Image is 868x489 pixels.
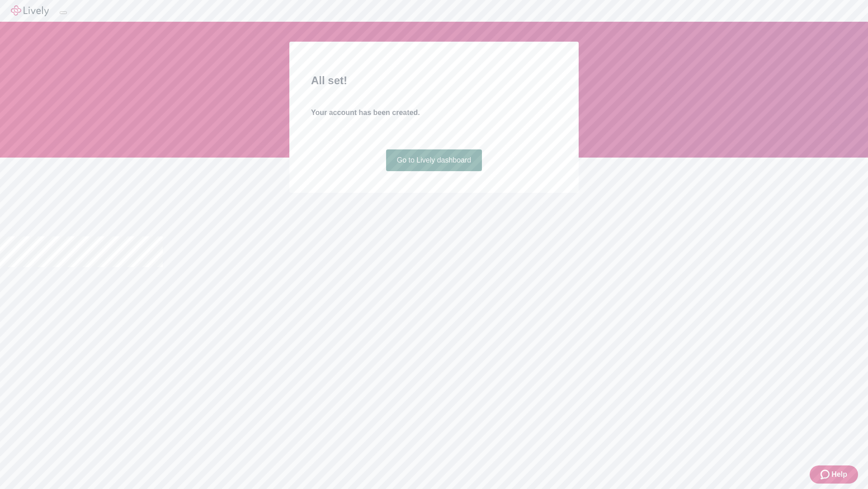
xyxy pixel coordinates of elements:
[311,107,557,118] h4: Your account has been created.
[11,5,49,16] img: Lively
[821,469,831,480] svg: Zendesk support icon
[386,149,482,171] a: Go to Lively dashboard
[311,72,557,89] h2: All set!
[60,11,67,14] button: Log out
[831,469,847,480] span: Help
[810,465,858,484] button: Zendesk support iconHelp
